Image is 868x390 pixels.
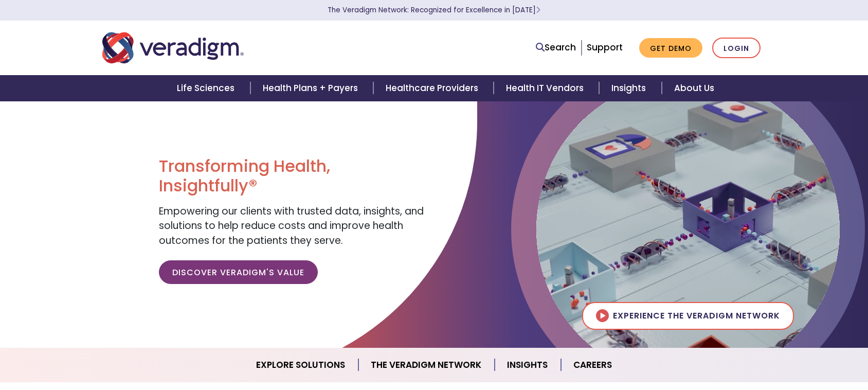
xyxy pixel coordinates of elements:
[244,352,358,378] a: Explore Solutions
[159,156,426,196] h1: Transforming Health, Insightfully®
[495,352,561,378] a: Insights
[494,75,599,101] a: Health IT Vendors
[561,352,624,378] a: Careers
[165,75,250,101] a: Life Sciences
[373,75,494,101] a: Healthcare Providers
[639,38,702,58] a: Get Demo
[536,41,576,55] a: Search
[358,352,495,378] a: The Veradigm Network
[587,41,623,54] a: Support
[599,75,661,101] a: Insights
[328,5,540,15] a: The Veradigm Network: Recognized for Excellence in [DATE]Learn More
[159,260,318,284] a: Discover Veradigm's Value
[662,75,727,101] a: About Us
[250,75,373,101] a: Health Plans + Payers
[102,31,244,65] img: Veradigm logo
[712,38,761,59] a: Login
[536,5,540,15] span: Learn More
[159,204,424,247] span: Empowering our clients with trusted data, insights, and solutions to help reduce costs and improv...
